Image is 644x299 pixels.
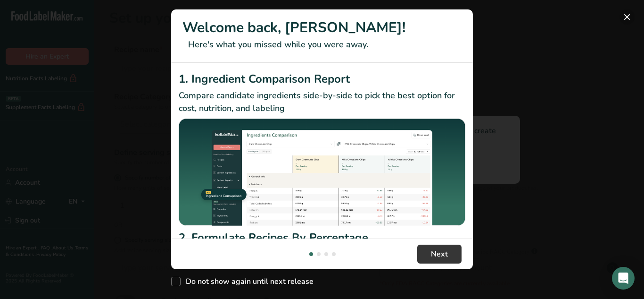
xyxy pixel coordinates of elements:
h2: 1. Ingredient Comparison Report [179,70,465,87]
span: Do not show again until next release [181,277,314,286]
p: Here's what you missed while you were away. [182,38,462,51]
img: Ingredient Comparison Report [179,119,465,226]
span: Next [431,248,448,260]
p: Compare candidate ingredients side-by-side to pick the best option for cost, nutrition, and labeling [179,89,465,115]
h1: Welcome back, [PERSON_NAME]! [182,17,462,38]
div: Open Intercom Messenger [612,267,635,290]
button: Next [417,245,462,264]
h2: 2. Formulate Recipes By Percentage [179,229,465,246]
